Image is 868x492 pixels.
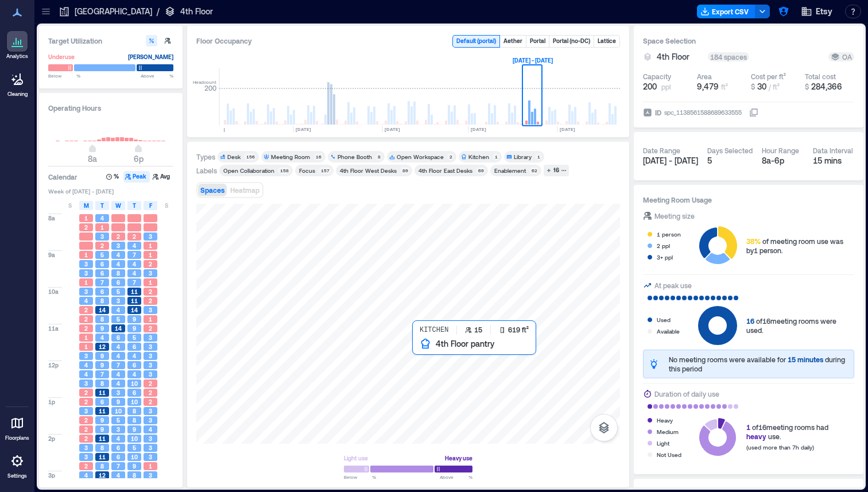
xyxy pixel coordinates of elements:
p: Settings [7,472,27,479]
span: 9 [133,315,136,323]
span: 14 [99,306,106,314]
div: 15 mins [813,155,855,166]
p: Cleaning [7,91,28,98]
a: Analytics [3,28,32,63]
span: 10 [131,379,138,388]
span: 8 [133,471,136,479]
span: ID [655,107,661,118]
span: 5 [100,251,104,259]
span: 4 [117,471,120,479]
span: 3 [84,352,88,360]
span: 1 [84,278,88,286]
span: 3 [149,435,152,443]
div: Medium [657,426,679,437]
span: 8 [100,315,104,323]
div: Focus [299,166,315,175]
span: 3 [149,343,152,351]
text: [DATE] [471,126,486,132]
span: 5 [117,315,120,323]
a: Cleaning [3,65,32,101]
span: 16 [746,317,754,325]
div: Kitchen [468,153,489,161]
div: Data Interval [813,146,853,155]
span: 11 [99,389,106,397]
span: 11 [131,297,138,305]
span: 2 [84,462,88,470]
span: 3 [149,352,152,360]
span: 38% [746,237,761,245]
h3: Target Utilization [48,35,173,47]
div: Heavy use [445,452,472,464]
text: [DATE] [385,126,400,132]
span: 200 [643,81,657,92]
div: [PERSON_NAME] [128,51,173,63]
div: Capacity [643,72,671,81]
button: 4th Floor [657,51,703,63]
span: 11 [99,453,106,461]
span: 6p [134,154,144,164]
span: 3p [48,471,55,479]
span: 8 [100,379,104,388]
span: 2 [84,315,88,323]
span: Below % [48,72,80,79]
span: 1 [149,278,152,286]
span: 30 [757,82,766,91]
span: Below % [344,474,376,481]
span: 8a [88,154,97,164]
span: [DATE] - [DATE] [643,156,698,165]
span: 4 [100,334,104,342]
span: 4 [117,370,120,378]
div: Phone Booth [338,153,372,161]
span: 6 [100,398,104,406]
span: 7 [117,361,120,369]
button: 16 [544,165,569,176]
div: 2 ppl [657,240,670,251]
span: 4 [84,297,88,305]
span: 1 [84,334,88,342]
h3: Calendar [48,171,77,183]
a: Floorplans [2,409,33,445]
span: ppl [661,82,671,91]
span: 8 [100,444,104,452]
div: Desk [227,153,241,161]
div: Floor Occupancy [196,35,443,48]
span: 4 [117,260,120,268]
div: Date Range [643,146,680,155]
span: heavy [746,432,766,440]
span: S [68,201,72,210]
span: 9 [117,398,120,406]
div: 89 [400,167,410,174]
span: T [133,201,136,210]
span: 8 [117,269,120,277]
button: Spaces [198,184,227,196]
span: 4 [133,260,136,268]
span: 2 [100,242,104,250]
span: 3 [149,361,152,369]
div: 1 [493,153,499,160]
div: Light [657,437,669,449]
div: 5 [707,155,753,166]
span: 1 [100,223,104,231]
span: 3 [149,407,152,415]
div: Available [657,326,680,337]
div: Labels [196,166,217,175]
span: 6 [117,453,120,461]
span: 7 [133,278,136,286]
button: IDspc_1138561588689633555 [749,108,758,117]
span: 1 [746,423,750,431]
span: 4 [117,435,120,443]
a: Settings [3,447,31,483]
span: 14 [131,306,138,314]
span: 2 [84,398,88,406]
div: spc_1138561588689633555 [663,107,743,118]
span: 9 [133,462,136,470]
span: 9,479 [697,82,719,91]
div: OA [831,52,852,61]
span: 3 [149,453,152,461]
span: 4 [84,361,88,369]
div: of meeting room use was by 1 person . [746,237,854,255]
span: Week of [DATE] - [DATE] [48,187,173,195]
span: 2 [149,324,152,332]
span: 3 [149,306,152,314]
span: 4 [117,306,120,314]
